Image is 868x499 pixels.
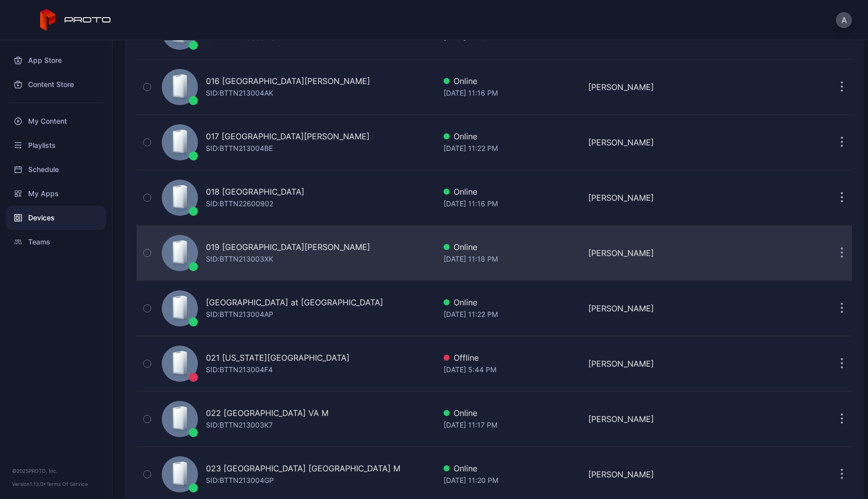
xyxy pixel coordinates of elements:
[444,308,581,320] div: [DATE] 11:22 PM
[444,352,581,364] div: Offline
[444,186,581,198] div: Online
[12,467,100,475] div: © 2025 PROTO, Inc.
[6,182,106,206] a: My Apps
[206,462,400,474] div: 023 [GEOGRAPHIC_DATA] [GEOGRAPHIC_DATA] M
[444,87,581,99] div: [DATE] 11:16 PM
[46,481,88,487] a: Terms Of Service
[206,241,370,253] div: 019 [GEOGRAPHIC_DATA][PERSON_NAME]
[444,462,581,474] div: Online
[588,468,725,480] div: [PERSON_NAME]
[444,419,581,431] div: [DATE] 11:17 PM
[444,75,581,87] div: Online
[588,81,725,93] div: [PERSON_NAME]
[444,474,581,486] div: [DATE] 11:20 PM
[206,296,383,308] div: [GEOGRAPHIC_DATA] at [GEOGRAPHIC_DATA]
[6,133,106,157] a: Playlists
[588,413,725,425] div: [PERSON_NAME]
[444,407,581,419] div: Online
[206,198,273,210] div: SID: BTTN22600902
[206,75,370,87] div: 016 [GEOGRAPHIC_DATA][PERSON_NAME]
[588,358,725,370] div: [PERSON_NAME]
[444,364,581,376] div: [DATE] 5:44 PM
[6,230,106,254] a: Teams
[836,12,852,28] button: A
[206,130,370,142] div: 017 [GEOGRAPHIC_DATA][PERSON_NAME]
[588,136,725,148] div: [PERSON_NAME]
[588,302,725,314] div: [PERSON_NAME]
[444,241,581,253] div: Online
[206,186,304,198] div: 018 [GEOGRAPHIC_DATA]
[12,481,46,487] span: Version 1.13.0 •
[6,72,106,97] a: Content Store
[206,407,329,419] div: 022 [GEOGRAPHIC_DATA] VA M
[6,109,106,133] a: My Content
[6,48,106,72] a: App Store
[206,474,274,486] div: SID: BTTN213004GP
[6,157,106,182] a: Schedule
[588,247,725,259] div: [PERSON_NAME]
[6,206,106,230] a: Devices
[444,296,581,308] div: Online
[444,253,581,265] div: [DATE] 11:18 PM
[444,142,581,154] div: [DATE] 11:22 PM
[206,364,273,376] div: SID: BTTN213004F4
[444,130,581,142] div: Online
[588,192,725,204] div: [PERSON_NAME]
[206,142,273,154] div: SID: BTTN213004BE
[206,87,273,99] div: SID: BTTN213004AK
[444,198,581,210] div: [DATE] 11:16 PM
[206,419,273,431] div: SID: BTTN213003K7
[206,253,273,265] div: SID: BTTN213003XK
[206,308,273,320] div: SID: BTTN213004AP
[206,352,350,364] div: 021 [US_STATE][GEOGRAPHIC_DATA]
